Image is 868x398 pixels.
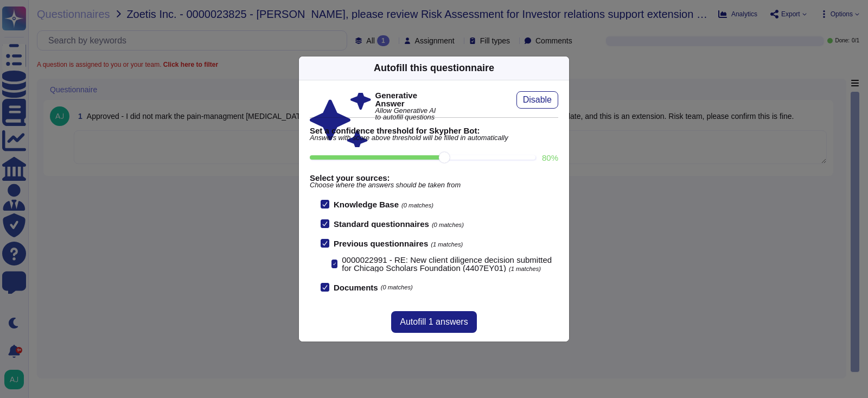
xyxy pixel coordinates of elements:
[432,222,464,228] span: (0 matches)
[334,239,428,248] b: Previous questionnaires
[516,91,558,109] button: Disable
[381,285,413,290] span: (0 matches)
[334,200,399,209] b: Knowledge Base
[310,182,558,189] span: Choose where the answers should be taken from
[401,202,433,209] span: (0 matches)
[509,266,541,272] span: (1 matches)
[334,283,378,292] b: Documents
[334,219,429,229] b: Standard questionnaires
[310,127,558,135] b: Set a confidence threshold for Skypher Bot:
[391,311,476,333] button: Autofill 1 answers
[342,255,552,273] span: 0000022991 - RE: New client diligence decision submitted for Chicago Scholars Foundation (4407EY01)
[375,108,437,122] span: Allow Generative AI to autofill questions
[374,61,494,75] div: Autofill this questionnaire
[310,174,558,182] b: Select your sources:
[375,91,437,108] b: Generative Answer
[400,318,468,326] span: Autofill 1 answers
[542,154,558,162] label: 80 %
[523,96,552,104] span: Disable
[310,135,558,142] span: Answers with score above threshold will be filled in automatically
[431,241,463,248] span: (1 matches)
